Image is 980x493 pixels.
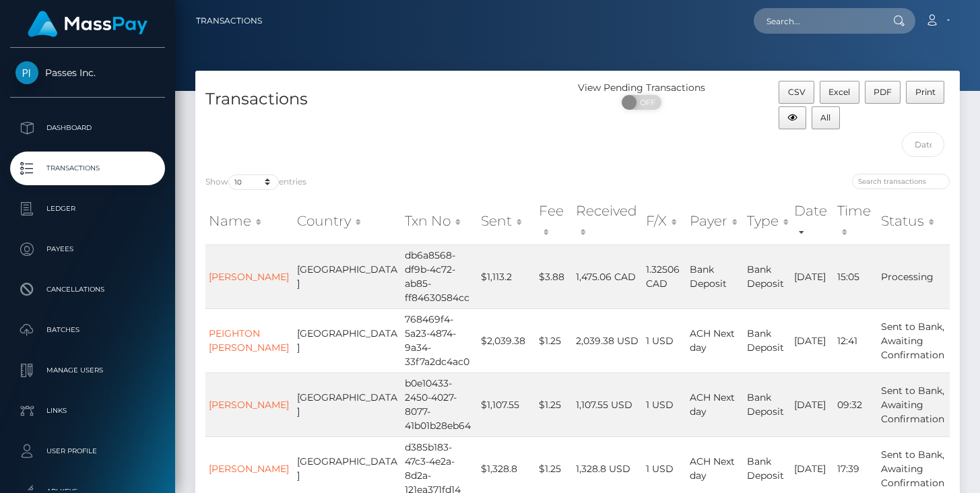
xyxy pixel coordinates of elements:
[834,372,878,436] td: 09:32
[10,111,165,145] a: Dashboard
[915,87,936,97] span: Print
[788,87,806,97] span: CSV
[15,199,160,219] p: Ledger
[15,320,160,340] p: Batches
[878,372,950,436] td: Sent to Bank, Awaiting Confirmation
[15,401,160,421] p: Links
[209,327,289,354] a: PEIGHTON [PERSON_NAME]
[10,313,165,347] a: Batches
[791,197,834,245] th: Date: activate to sort column ascending
[294,197,401,245] th: Country: activate to sort column ascending
[15,441,160,461] p: User Profile
[15,239,160,259] p: Payees
[10,67,165,79] span: Passes Inc.
[401,244,478,308] td: db6a8568-df9b-4c72-ab85-ff84630584cc
[28,11,148,37] img: MassPay Logo
[878,197,950,245] th: Status: activate to sort column ascending
[902,132,944,157] input: Date filter
[643,244,686,308] td: 1.32506 CAD
[834,308,878,372] td: 12:41
[15,61,38,84] img: Passes Inc.
[754,8,880,34] input: Search...
[535,197,573,245] th: Fee: activate to sort column ascending
[205,88,568,111] h4: Transactions
[878,244,950,308] td: Processing
[10,232,165,266] a: Payees
[791,244,834,308] td: [DATE]
[294,372,401,436] td: [GEOGRAPHIC_DATA]
[10,434,165,468] a: User Profile
[812,106,840,129] button: All
[401,308,478,372] td: 768469f4-5a23-4874-9a34-33f7a2dc4ac0
[690,263,727,290] span: Bank Deposit
[209,463,289,475] a: [PERSON_NAME]
[643,372,686,436] td: 1 USD
[578,81,705,95] div: View Pending Transactions
[10,273,165,306] a: Cancellations
[573,372,643,436] td: 1,107.55 USD
[686,197,744,245] th: Payer: activate to sort column ascending
[401,197,478,245] th: Txn No: activate to sort column ascending
[205,174,306,190] label: Show entries
[791,308,834,372] td: [DATE]
[834,197,878,245] th: Time: activate to sort column ascending
[10,152,165,185] a: Transactions
[294,308,401,372] td: [GEOGRAPHIC_DATA]
[15,118,160,138] p: Dashboard
[10,394,165,428] a: Links
[478,308,535,372] td: $2,039.38
[690,391,735,418] span: ACH Next day
[779,81,814,104] button: CSV
[828,87,850,97] span: Excel
[744,308,791,372] td: Bank Deposit
[196,7,262,35] a: Transactions
[228,174,279,190] select: Showentries
[744,197,791,245] th: Type: activate to sort column ascending
[478,244,535,308] td: $1,113.2
[820,112,830,123] span: All
[744,372,791,436] td: Bank Deposit
[15,158,160,178] p: Transactions
[690,327,735,354] span: ACH Next day
[791,372,834,436] td: [DATE]
[535,372,573,436] td: $1.25
[744,244,791,308] td: Bank Deposit
[573,244,643,308] td: 1,475.06 CAD
[865,81,901,104] button: PDF
[643,308,686,372] td: 1 USD
[205,197,294,245] th: Name: activate to sort column ascending
[834,244,878,308] td: 15:05
[294,244,401,308] td: [GEOGRAPHIC_DATA]
[478,197,535,245] th: Sent: activate to sort column ascending
[878,308,950,372] td: Sent to Bank, Awaiting Confirmation
[690,455,735,482] span: ACH Next day
[15,280,160,300] p: Cancellations
[820,81,859,104] button: Excel
[10,354,165,387] a: Manage Users
[401,372,478,436] td: b0e10433-2450-4027-8077-41b01b28eb64
[852,174,950,189] input: Search transactions
[209,399,289,411] a: [PERSON_NAME]
[15,360,160,381] p: Manage Users
[906,81,944,104] button: Print
[10,192,165,226] a: Ledger
[535,308,573,372] td: $1.25
[478,372,535,436] td: $1,107.55
[573,197,643,245] th: Received: activate to sort column ascending
[643,197,686,245] th: F/X: activate to sort column ascending
[573,308,643,372] td: 2,039.38 USD
[874,87,892,97] span: PDF
[779,106,806,129] button: Column visibility
[209,271,289,283] a: [PERSON_NAME]
[535,244,573,308] td: $3.88
[629,95,663,110] span: OFF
